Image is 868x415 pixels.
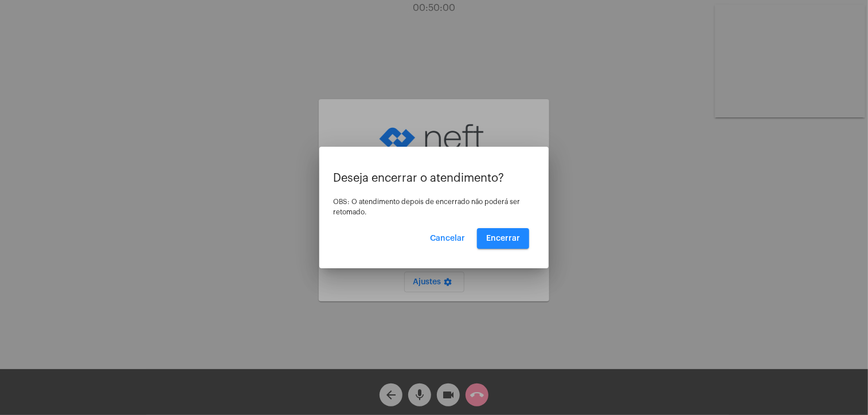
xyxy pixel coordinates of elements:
button: Encerrar [477,228,529,249]
span: Cancelar [430,234,465,242]
span: Encerrar [486,234,520,242]
p: Deseja encerrar o atendimento? [333,172,535,185]
span: OBS: O atendimento depois de encerrado não poderá ser retomado. [333,198,520,216]
button: Cancelar [421,228,474,249]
